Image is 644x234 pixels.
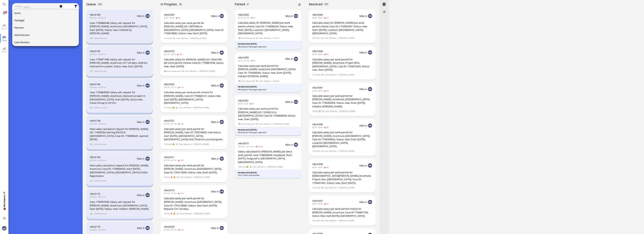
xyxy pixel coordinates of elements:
[339,149,355,153] span: [PERSON_NAME]
[318,202,324,205] span: 5d
[285,143,293,146] span: Nibo A
[178,86,185,89] span: 11d
[368,14,372,18] img: NA
[12,31,79,39] button: Administrator
[251,16,257,19] span: 7h
[337,186,339,189] span: /
[359,164,367,167] span: Nibo A
[339,73,355,76] span: [PERSON_NAME]
[176,16,181,19] span: 3d
[164,189,174,192] a: nibo5315
[194,143,209,146] span: [PERSON_NAME]
[137,120,145,124] span: Nibo A
[211,51,219,54] span: Nibo A
[94,37,107,40] span: Administrator
[164,176,170,179] span: Failed
[90,49,100,53] a: nibo5162
[90,127,150,141] div: New salary calculation request for [PERSON_NAME] (ID: 11495526) starting [DATE] in [GEOGRAPHIC_DA...
[98,195,107,198] span: 2mon
[14,41,29,44] span: Case Workers
[324,53,330,55] span: 3d
[312,186,320,189] span: Finished
[164,212,170,215] span: Failed
[12,9,79,17] button: None
[272,36,273,40] span: /
[312,162,323,166] span: nibo5339
[14,26,24,29] span: Partners
[294,14,298,18] img: NA
[98,86,107,89] span: 2mon
[90,119,100,122] span: nibo5158
[312,89,318,92] span: 5d
[5,11,7,13] span: 31
[178,192,185,195] span: 12d
[324,149,337,153] span: Case Workers
[337,219,339,222] span: /
[177,53,184,55] span: 12d
[259,122,271,126] span: Case Workers
[244,59,251,62] span: 15h
[179,176,192,179] span: Case Workers
[238,142,249,145] span: nibo5015
[324,186,337,189] span: Case Workers
[382,2,386,6] span: Archived
[171,228,178,231] span: 17d
[170,16,176,19] span: 3d
[238,99,249,102] a: nibo5351
[339,186,355,189] span: [PERSON_NAME]
[176,37,189,40] span: Case Workers
[164,119,174,122] span: nibo5321
[161,2,178,6] span: In progress
[274,36,279,40] span: Den E
[90,164,150,178] div: New salary calculation request for [PERSON_NAME], Accenture, Case ID: 1750854592, start [DATE], [...
[164,127,224,141] div: Calculate salary per work permit for [PERSON_NAME], Case ID 1753794492, new status, start [DATE],...
[146,193,150,197] img: NA
[90,122,98,125] span: 2mon
[274,122,289,126] span: [PERSON_NAME]
[90,91,150,105] div: Case 1750863589: Salary calc request for [PERSON_NAME], Accenture, Swisscom project in [GEOGRAPHI...
[146,51,150,55] img: NA
[146,120,150,124] img: NA
[90,86,98,89] span: 2mon
[171,122,178,125] span: 12d
[94,212,107,215] span: Administrator
[337,36,339,40] span: /
[164,86,171,89] span: 12d
[272,80,273,83] span: /
[90,58,150,68] div: Case 1750871980: Salary calc request for [PERSON_NAME], Accenture, CH-120 days. Address mismatch ...
[164,21,224,35] div: Calculate salary per work permit for [PERSON_NAME] (ID: 13657546) in [GEOGRAPHIC_DATA], [GEOGRAPH...
[14,33,30,37] span: Administrator
[164,197,224,211] div: Calculate salary per work permit for [PERSON_NAME], Accenture, [GEOGRAPHIC_DATA]. Case ID: 175372...
[238,145,247,148] span: 3mon
[337,149,339,153] span: /
[164,16,170,19] span: 4d
[368,200,372,204] img: NA
[90,70,94,73] span: view 1 items
[368,163,372,167] img: NA
[189,37,190,40] span: /
[312,207,372,218] div: Calculate salary per work permit criteria for [PERSON_NAME], Accenture, Case ID 1754401164, statu...
[324,166,330,168] span: 4d
[220,14,224,18] img: NA
[23,5,56,9] input: select...
[312,110,318,113] span: Failed
[312,219,320,222] span: Finished
[164,83,174,86] span: nibo5325
[340,110,355,113] span: [PERSON_NAME]
[1,50,8,53] span: Stats
[368,123,372,128] img: NA
[146,14,150,18] img: NA
[312,13,323,16] span: nibo5349
[220,226,224,230] img: NA
[368,50,372,55] img: NA
[90,155,100,159] a: nibo5156
[90,228,98,231] span: 2mon
[137,51,145,54] span: Nibo A
[238,64,298,78] div: Calculate salary per work permit for [PERSON_NAME], Accenture, [GEOGRAPHIC_DATA]. Case ID: 175466...
[164,155,174,159] a: nibo5311
[339,36,355,40] span: [PERSON_NAME]
[193,176,194,179] span: /
[164,37,172,40] span: Finished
